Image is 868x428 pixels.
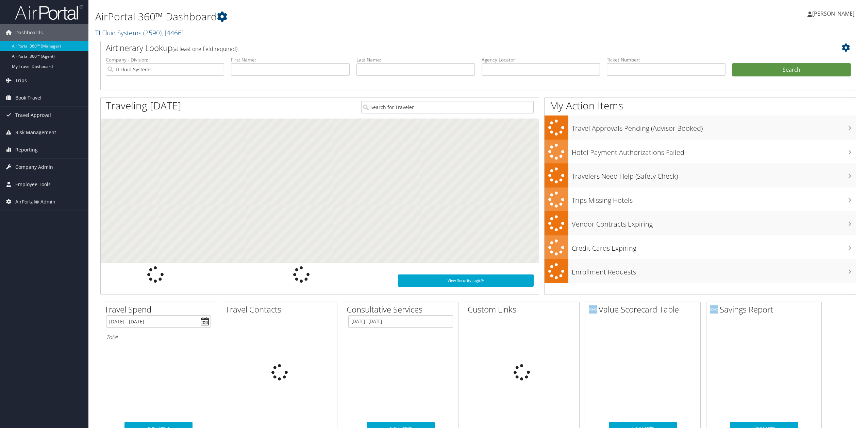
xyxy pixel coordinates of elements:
span: ( 2590 ) [143,28,162,37]
h2: Custom Links [468,304,579,315]
h3: Credit Cards Expiring [572,240,856,253]
h1: My Action Items [545,99,856,113]
label: Agency Locator: [482,56,600,63]
button: Search [732,63,851,77]
a: Travel Approvals Pending (Advisor Booked) [545,115,856,140]
span: AirPortal® Admin [15,193,55,210]
span: Trips [15,72,27,89]
a: Credit Cards Expiring [545,235,856,260]
h6: Total [106,333,211,341]
label: Ticket Number: [607,56,725,63]
img: domo-logo.png [589,305,597,314]
span: Travel Approval [15,107,51,124]
a: [PERSON_NAME] [807,3,861,24]
span: [PERSON_NAME] [812,10,854,17]
h2: Travel Spend [104,304,216,315]
h3: Hotel Payment Authorizations Failed [572,144,856,157]
label: Company - Division: [106,56,224,63]
span: , [ 4466 ] [162,28,184,37]
h3: Travelers Need Help (Safety Check) [572,168,856,181]
label: Last Name: [356,56,475,63]
img: airportal-logo.png [15,4,83,20]
h3: Trips Missing Hotels [572,192,856,205]
a: Travelers Need Help (Safety Check) [545,163,856,188]
a: Hotel Payment Authorizations Failed [545,140,856,164]
span: Company Admin [15,159,53,176]
h1: Traveling [DATE] [106,99,181,113]
a: Trips Missing Hotels [545,188,856,212]
h2: Airtinerary Lookup [106,42,788,54]
input: Search for Traveler [361,101,534,113]
a: Vendor Contracts Expiring [545,211,856,235]
h3: Enrollment Requests [572,264,856,277]
span: Dashboards [15,24,43,41]
span: (at least one field required) [172,45,237,53]
span: Book Travel [15,89,41,106]
span: Employee Tools [15,176,51,193]
a: Enrollment Requests [545,259,856,283]
span: Reporting [15,141,38,158]
h3: Vendor Contracts Expiring [572,216,856,229]
img: domo-logo.png [710,305,718,314]
h2: Value Scorecard Table [589,304,700,315]
h3: Travel Approvals Pending (Advisor Booked) [572,120,856,133]
span: Risk Management [15,124,56,141]
h1: AirPortal 360™ Dashboard [95,10,606,24]
a: TI Fluid Systems [95,28,184,37]
label: First Name: [231,56,349,63]
h2: Travel Contacts [226,304,337,315]
a: View SecurityLogic® [398,274,534,287]
h2: Consultative Services [347,304,458,315]
h2: Savings Report [710,304,821,315]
